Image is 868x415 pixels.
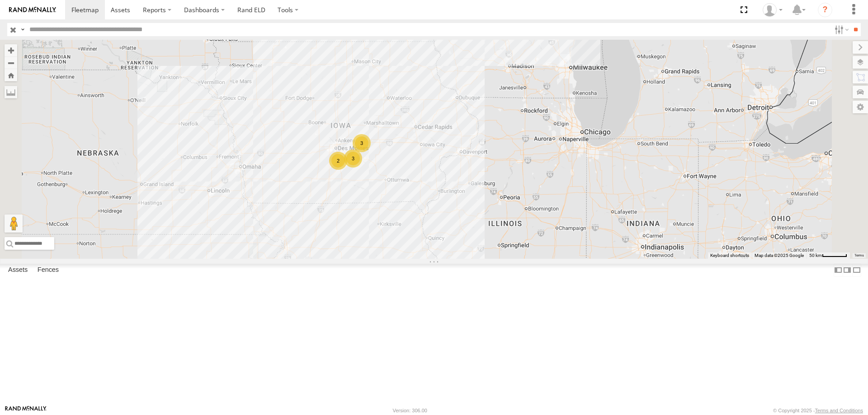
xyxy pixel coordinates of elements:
a: Terms (opens in new tab) [854,254,864,257]
div: 3 [344,149,362,168]
button: Zoom Home [5,69,17,81]
label: Map Settings [853,101,868,113]
a: Visit our Website [5,406,47,415]
label: Measure [5,86,17,98]
div: Version: 306.00 [393,408,427,413]
label: Assets [4,264,32,276]
a: Terms and Conditions [815,408,863,413]
i: ? [818,3,832,17]
button: Zoom out [5,56,17,69]
button: Zoom in [5,44,17,56]
label: Search Filter Options [831,23,850,36]
label: Fences [33,264,63,276]
img: rand-logo.svg [9,7,56,13]
label: Dock Summary Table to the Left [834,264,843,277]
label: Hide Summary Table [852,264,861,277]
button: Drag Pegman onto the map to open Street View [5,214,23,233]
div: Chase Tanke [759,3,786,17]
div: 3 [353,134,371,152]
div: 2 [329,152,347,170]
label: Dock Summary Table to the Right [843,264,852,277]
label: Search Query [19,23,26,36]
button: Keyboard shortcuts [710,252,749,259]
button: Map Scale: 50 km per 52 pixels [807,252,850,259]
span: Map data ©2025 Google [755,253,804,258]
span: 50 km [809,253,822,258]
div: © Copyright 2025 - [773,408,863,413]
